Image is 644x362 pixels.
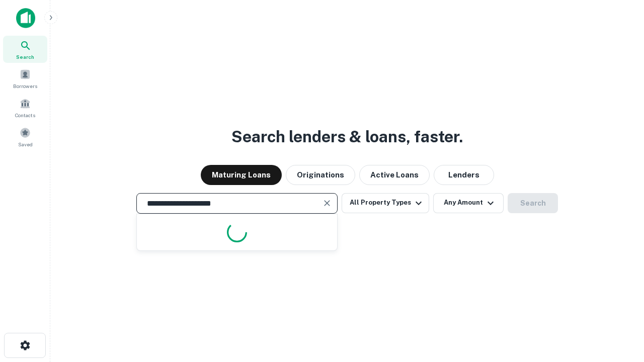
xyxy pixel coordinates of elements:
[3,65,47,92] a: Borrowers
[15,111,35,119] span: Contacts
[342,193,429,213] button: All Property Types
[594,282,644,330] iframe: Chat Widget
[434,165,494,185] button: Lenders
[320,196,334,210] button: Clear
[201,165,282,185] button: Maturing Loans
[3,123,47,150] a: Saved
[359,165,430,185] button: Active Loans
[433,193,504,213] button: Any Amount
[18,140,33,148] span: Saved
[16,8,35,28] img: capitalize-icon.png
[286,165,355,185] button: Originations
[231,125,463,149] h3: Search lenders & loans, faster.
[3,36,47,63] a: Search
[3,94,47,121] a: Contacts
[13,82,37,90] span: Borrowers
[16,53,34,61] span: Search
